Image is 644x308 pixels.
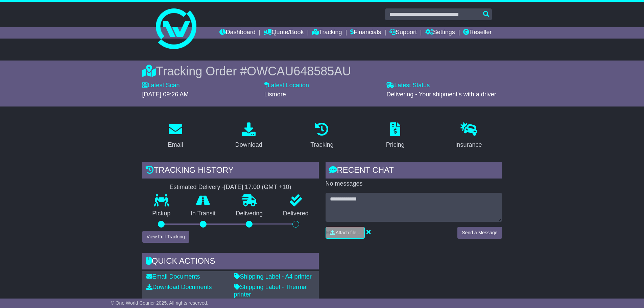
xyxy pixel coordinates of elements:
a: Insurance [451,120,486,152]
span: © One World Courier 2025. All rights reserved. [111,300,209,306]
div: Pricing [386,140,405,149]
a: Quote/Book [264,27,304,39]
span: Delivering - Your shipment's with a driver [386,91,496,98]
div: Email [168,140,183,149]
a: Tracking [306,120,338,152]
span: OWCAU648585AU [247,64,351,78]
a: Tracking [312,27,342,39]
div: Download [235,140,262,149]
a: Shipping Label - Thermal printer [234,284,308,298]
a: Settings [425,27,455,39]
div: Tracking [310,140,333,149]
a: Email Documents [146,273,200,280]
p: Delivering [226,210,273,217]
div: Quick Actions [142,253,319,271]
button: View Full Tracking [142,231,189,243]
div: Insurance [455,140,482,149]
label: Latest Location [264,82,309,89]
a: Pricing [382,120,409,152]
label: Latest Status [386,82,430,89]
div: [DATE] 17:00 (GMT +10) [224,184,291,191]
a: Support [389,27,417,39]
a: Reseller [463,27,492,39]
p: Delivered [273,210,319,217]
span: Lismore [264,91,286,98]
a: Shipping Label - A4 printer [234,273,312,280]
div: Tracking Order # [142,64,502,78]
div: RECENT CHAT [326,162,502,180]
button: Send a Message [457,227,502,239]
a: Financials [350,27,381,39]
a: Email [163,120,187,152]
p: No messages [326,180,502,188]
div: Tracking history [142,162,319,180]
a: Dashboard [219,27,256,39]
a: Download Documents [146,284,212,290]
div: Estimated Delivery - [142,184,319,191]
p: Pickup [142,210,181,217]
a: Download [231,120,267,152]
label: Latest Scan [142,82,180,89]
p: In Transit [181,210,226,217]
span: [DATE] 09:26 AM [142,91,189,98]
